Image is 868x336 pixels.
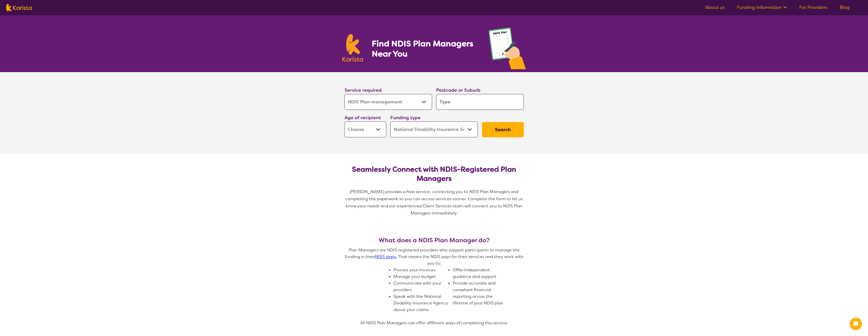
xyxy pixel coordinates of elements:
[436,87,480,93] label: Postcode or Suburb
[349,165,520,183] h2: Seamlessly Connect with NDIS-Registered Plan Managers
[342,247,526,267] p: Plan Managers are NDIS-registered providers who support participants to manage the funding in the...
[342,320,526,326] p: All NDIS Plan Managers can offer different ways of completing this service.
[372,38,478,59] h1: Find NDIS Plan Managers Near You
[705,4,725,10] a: About us
[345,115,381,121] label: Age of recipient
[453,280,508,306] li: Provide accurate and compliant financial reporting across the lifetime of your NDIS plan
[6,4,32,11] img: Karista logo
[489,28,526,72] img: plan-management
[453,267,508,280] li: Offer independent guidance and support
[393,293,449,313] li: Speak with the National Disability Insurance Agency about your claims
[393,273,449,280] li: Manage your budget
[799,4,828,10] a: For Providers
[482,122,524,137] button: Search
[345,189,524,216] span: [PERSON_NAME] provides a free service, connecting you to NDIS Plan Managers and completing the pa...
[390,115,421,121] label: Funding type
[737,4,787,10] a: Funding Information
[393,280,449,293] li: Communicate with your providers
[436,94,524,110] input: Type
[345,87,382,93] label: Service required
[342,34,363,62] img: Karista logo
[375,254,396,259] a: NDIS plans
[840,4,850,10] a: Blog
[393,267,449,273] li: Process your invoices
[342,237,526,244] h3: What does a NDIS Plan Manager do?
